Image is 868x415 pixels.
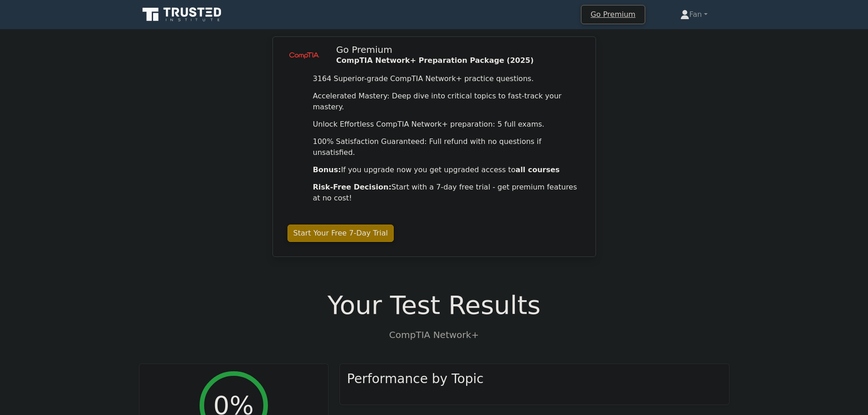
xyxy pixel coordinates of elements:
a: Start Your Free 7-Day Trial [288,225,394,242]
p: CompTIA Network+ [139,328,729,342]
a: Fan [658,5,729,24]
a: Go Premium [585,8,641,20]
h1: Your Test Results [139,290,729,320]
h3: Performance by Topic [347,371,484,387]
